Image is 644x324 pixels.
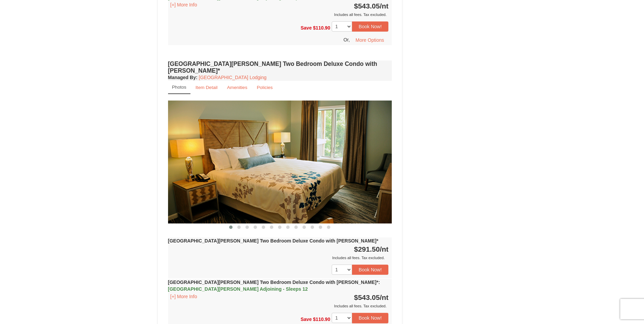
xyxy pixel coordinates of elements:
span: /nt [380,245,389,253]
span: Save [300,25,312,31]
small: Amenities [227,85,247,90]
a: Amenities [223,81,252,94]
span: $110.90 [313,317,330,322]
small: Policies [257,85,273,90]
h4: [GEOGRAPHIC_DATA][PERSON_NAME] Two Bedroom Deluxe Condo with [PERSON_NAME]* [168,60,392,74]
a: [GEOGRAPHIC_DATA] Lodging [199,75,266,80]
span: $543.05 [354,2,380,10]
span: $543.05 [354,293,380,301]
small: Photos [172,85,186,90]
a: Item Detail [191,81,222,94]
span: : [378,280,380,285]
button: Book Now! [352,313,389,323]
a: Policies [252,81,277,94]
span: [GEOGRAPHIC_DATA][PERSON_NAME] Adjoining - Sleeps 12 [168,286,308,292]
button: [+] More Info [168,1,200,8]
strong: $291.50 [354,245,389,253]
span: Save [300,317,312,322]
strong: : [168,75,198,80]
span: Managed By [168,75,196,80]
img: 18876286-150-42100a13.jpg [168,101,392,223]
button: [+] More Info [168,293,200,300]
span: $110.90 [313,25,330,31]
span: /nt [380,2,389,10]
button: Book Now! [352,21,389,32]
strong: [GEOGRAPHIC_DATA][PERSON_NAME] Two Bedroom Deluxe Condo with [PERSON_NAME]* [168,280,380,292]
button: Book Now! [352,265,389,275]
a: Photos [168,81,190,94]
small: Item Detail [196,85,218,90]
span: /nt [380,293,389,301]
span: Or, [344,37,350,42]
div: Includes all fees. Tax excluded. [168,254,389,261]
strong: [GEOGRAPHIC_DATA][PERSON_NAME] Two Bedroom Deluxe Condo with [PERSON_NAME]* [168,238,379,244]
button: More Options [351,35,388,45]
div: Includes all fees. Tax excluded. [168,11,389,18]
div: Includes all fees. Tax excluded. [168,303,389,309]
